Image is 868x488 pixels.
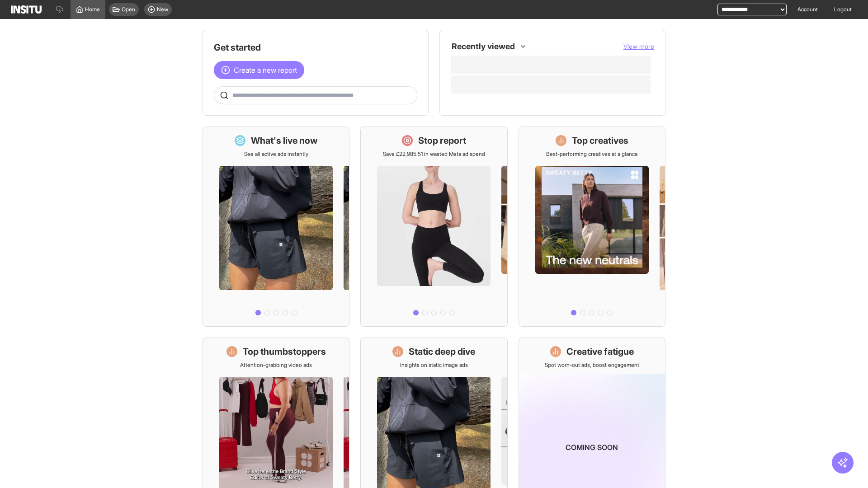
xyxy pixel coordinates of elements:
img: Logo [11,5,42,14]
a: Top creativesBest-performing creatives at a glance [519,127,665,327]
p: Best-performing creatives at a glance [546,150,638,158]
span: New [157,6,168,13]
span: Home [85,6,100,13]
button: Create a new report [214,61,304,79]
h1: Get started [214,41,417,54]
h1: What's live now [251,134,318,147]
h1: Top thumbstoppers [243,345,326,358]
a: What's live nowSee all active ads instantly [203,127,349,327]
p: Insights on static image ads [400,361,468,369]
span: View more [623,42,654,50]
h1: Static deep dive [409,345,475,358]
p: Attention-grabbing video ads [240,361,312,369]
p: See all active ads instantly [244,150,308,158]
span: Open [122,6,135,13]
h1: Stop report [418,134,466,147]
button: View more [623,42,654,51]
h1: Top creatives [572,134,628,147]
span: Create a new report [234,65,297,75]
a: Stop reportSave £22,985.51 in wasted Meta ad spend [360,127,507,327]
p: Save £22,985.51 in wasted Meta ad spend [383,150,485,158]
